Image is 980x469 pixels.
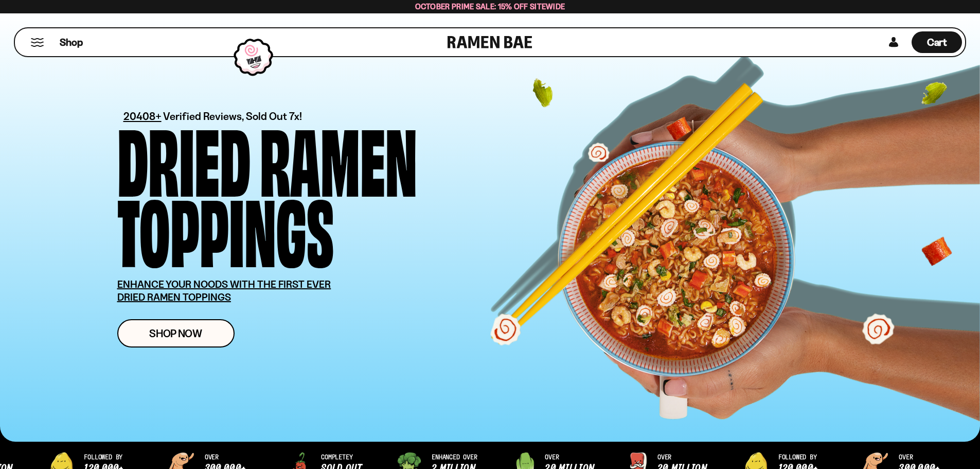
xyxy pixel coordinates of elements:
[149,328,202,339] span: Shop Now
[912,28,962,56] div: Cart
[260,121,417,192] div: Ramen
[927,36,947,48] span: Cart
[415,2,565,11] span: October Prime Sale: 15% off Sitewide
[30,38,44,47] button: Mobile Menu Trigger
[60,31,83,53] a: Shop
[117,192,334,263] div: Toppings
[117,121,251,192] div: Dried
[117,278,331,303] u: ENHANCE YOUR NOODS WITH THE FIRST EVER DRIED RAMEN TOPPINGS
[117,319,235,348] a: Shop Now
[60,36,83,49] span: Shop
